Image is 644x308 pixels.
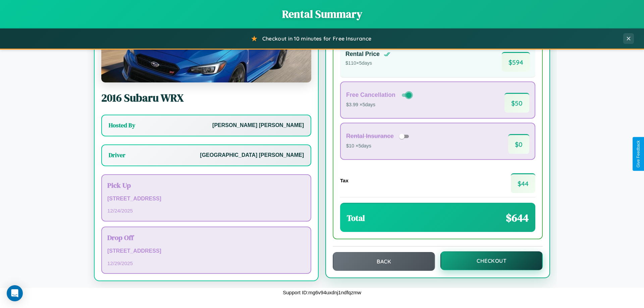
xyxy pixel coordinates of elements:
h2: 2016 Subaru WRX [101,90,311,105]
p: Support ID: mg6v94uxdnj1ndfqzmw [283,288,361,297]
button: Back [333,252,435,271]
div: Give Feedback [636,140,641,168]
div: Open Intercom Messenger [7,285,23,301]
p: [PERSON_NAME] [PERSON_NAME] [212,121,304,130]
p: $10 × 5 days [346,142,411,150]
h1: Rental Summary [7,7,637,21]
p: [STREET_ADDRESS] [107,246,305,256]
span: $ 594 [502,52,530,72]
p: 12 / 24 / 2025 [107,206,305,215]
span: $ 44 [511,173,535,193]
h3: Driver [109,151,125,159]
p: $3.99 × 5 days [346,101,413,109]
span: Checkout in 10 minutes for Free Insurance [262,35,371,42]
h4: Tax [340,178,348,183]
h3: Drop Off [107,233,305,242]
h3: Hosted By [109,121,135,129]
button: Checkout [440,251,543,270]
p: 12 / 29 / 2025 [107,259,305,268]
h3: Total [347,212,365,224]
span: $ 50 [504,93,529,113]
h4: Rental Insurance [346,133,394,140]
h4: Rental Price [345,51,380,58]
span: $ 0 [508,134,529,154]
span: $ 644 [506,210,529,225]
h3: Pick Up [107,180,305,190]
p: $ 110 × 5 days [345,59,390,68]
h4: Free Cancellation [346,91,395,99]
p: [GEOGRAPHIC_DATA] [PERSON_NAME] [200,150,304,160]
p: [STREET_ADDRESS] [107,194,305,204]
